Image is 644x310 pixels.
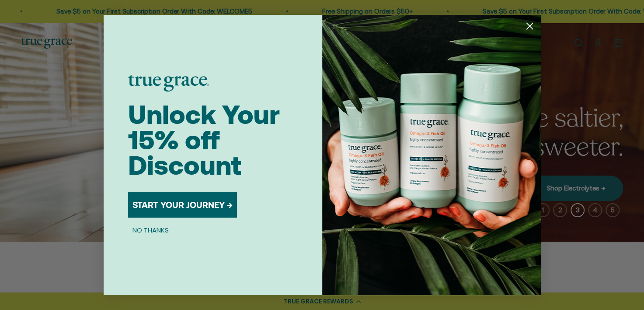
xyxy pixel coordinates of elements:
[522,18,537,34] button: Close dialog
[128,75,209,92] img: logo placeholder
[128,192,237,218] button: START YOUR JOURNEY →
[128,99,280,180] span: Unlock Your 15% off Discount
[128,225,173,235] button: NO THANKS
[322,15,541,295] img: 098727d5-50f8-4f9b-9554-844bb8da1403.jpeg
